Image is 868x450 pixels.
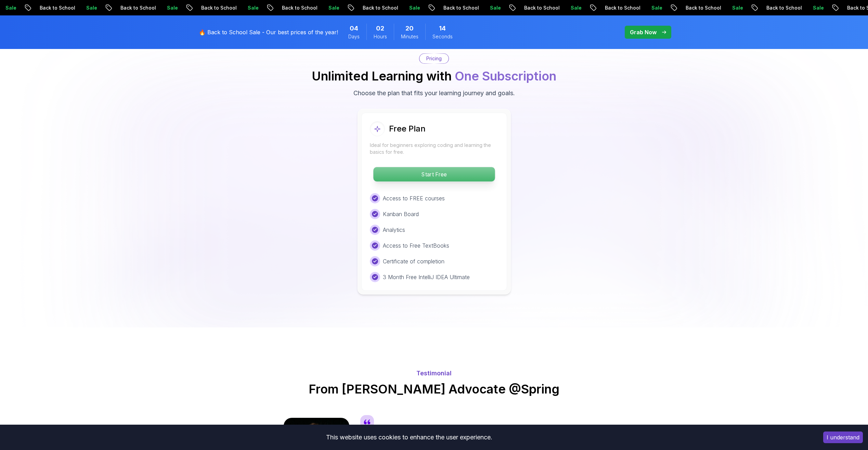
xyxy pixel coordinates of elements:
[383,226,405,234] p: Analytics
[284,368,585,378] p: Testimonial
[638,4,660,11] p: Sale
[73,4,95,11] p: Sale
[348,33,360,40] span: Days
[383,273,470,281] p: 3 Month Free IntelliJ IDEA Ultimate
[383,210,419,218] p: Kanban Board
[27,4,73,11] p: Back to School
[315,4,337,11] p: Sale
[370,171,498,178] a: Start Free
[432,33,453,40] span: Seconds
[800,4,822,11] p: Sale
[477,4,499,11] p: Sale
[376,24,384,33] span: 2 Hours
[426,55,442,62] p: Pricing
[401,33,418,40] span: Minutes
[199,28,338,36] p: 🔥 Back to School Sale - Our best prices of the year!
[235,4,257,11] p: Sale
[188,4,235,11] p: Back to School
[154,4,176,11] p: Sale
[373,167,495,182] button: Start Free
[753,4,800,11] p: Back to School
[455,68,556,84] span: One Subscription
[107,4,154,11] p: Back to School
[373,167,495,182] p: Start Free
[592,4,638,11] p: Back to School
[284,382,585,396] h2: From [PERSON_NAME] Advocate @Spring
[383,194,445,202] p: Access to FREE courses
[439,24,446,33] span: 14 Seconds
[370,142,498,155] p: Ideal for beginners exploring coding and learning the basics for free.
[558,4,580,11] p: Sale
[353,88,515,98] p: Choose the plan that fits your learning journey and goals.
[673,4,719,11] p: Back to School
[374,33,387,40] span: Hours
[350,24,358,33] span: 4 Days
[511,4,558,11] p: Back to School
[430,4,477,11] p: Back to School
[630,28,657,36] p: Grab Now
[396,4,418,11] p: Sale
[5,430,813,445] div: This website uses cookies to enhance the user experience.
[312,69,556,83] h2: Unlimited Learning with
[269,4,315,11] p: Back to School
[383,241,449,250] p: Access to Free TextBooks
[389,123,426,134] h2: Free Plan
[823,432,863,443] button: Accept cookies
[350,4,396,11] p: Back to School
[719,4,741,11] p: Sale
[405,24,414,33] span: 20 Minutes
[383,257,444,265] p: Certificate of completion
